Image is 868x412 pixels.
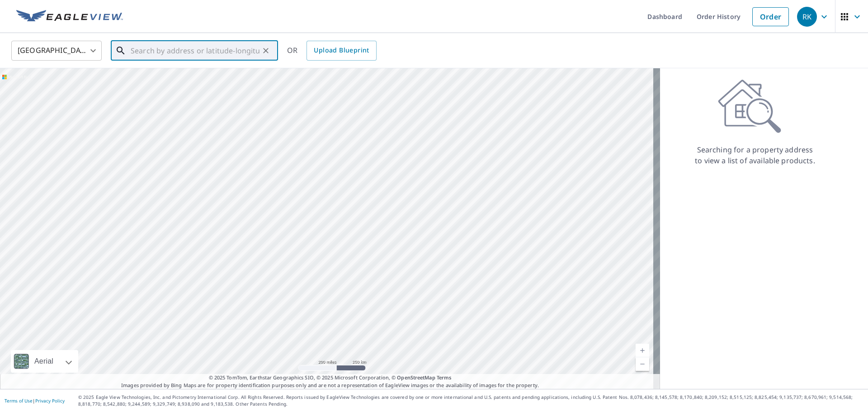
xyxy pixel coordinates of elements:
[259,44,272,57] button: Clear
[636,344,649,357] a: Current Level 5, Zoom In
[694,144,816,166] p: Searching for a property address to view a list of available products.
[437,374,452,381] a: Terms
[11,350,78,373] div: Aerial
[636,357,649,371] a: Current Level 5, Zoom Out
[752,7,789,26] a: Order
[16,10,123,24] img: EV Logo
[32,350,56,373] div: Aerial
[287,41,377,61] div: OR
[78,394,863,407] p: © 2025 Eagle View Technologies, Inc. and Pictometry International Corp. All Rights Reserved. Repo...
[5,398,65,403] p: |
[11,38,102,63] div: [GEOGRAPHIC_DATA]
[5,398,33,404] a: Terms of Use
[209,374,452,382] span: © 2025 TomTom, Earthstar Geographics SIO, © 2025 Microsoft Corporation, ©
[35,398,65,404] a: Privacy Policy
[397,374,435,381] a: OpenStreetMap
[307,41,376,61] a: Upload Blueprint
[314,45,369,56] span: Upload Blueprint
[131,38,259,63] input: Search by address or latitude-longitude
[797,7,817,27] div: RK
